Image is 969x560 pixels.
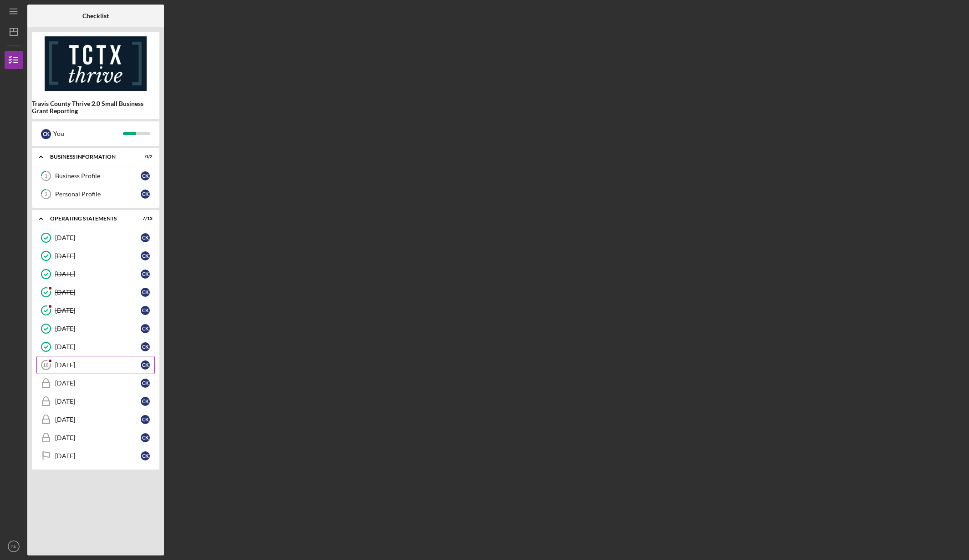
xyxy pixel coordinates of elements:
div: C K [141,360,150,370]
div: Personal Profile [55,190,141,198]
div: Business Profile [55,172,141,180]
a: [DATE]CK [36,265,155,283]
a: [DATE]CK [36,320,155,338]
a: [DATE]CK [36,410,155,429]
div: C K [141,270,150,279]
div: C K [141,379,150,388]
div: [DATE] [55,434,141,441]
a: 10[DATE]CK [36,356,155,374]
div: You [53,126,123,141]
div: C K [141,433,150,442]
div: C K [141,171,150,180]
div: C K [141,397,150,406]
div: [DATE] [55,361,141,369]
div: [DATE] [55,398,141,405]
a: [DATE]CK [36,229,155,247]
a: [DATE]CK [36,283,155,301]
div: C K [141,342,150,351]
tspan: 2 [45,191,47,197]
div: 7 / 13 [136,216,153,221]
div: BUSINESS INFORMATION [50,154,130,160]
div: [DATE] [55,325,141,332]
a: 1Business ProfileCK [36,167,155,185]
div: C K [141,190,150,199]
b: Checklist [82,12,109,20]
div: C K [141,415,150,424]
div: [DATE] [55,289,141,296]
a: [DATE]CK [36,374,155,392]
tspan: 10 [43,362,48,368]
a: 2Personal ProfileCK [36,185,155,203]
a: [DATE]CK [36,338,155,356]
div: [DATE] [55,416,141,423]
div: [DATE] [55,380,141,387]
div: C K [41,129,51,139]
text: CK [10,544,17,549]
div: 0 / 2 [136,154,153,160]
a: [DATE]CK [36,301,155,320]
tspan: 1 [45,173,47,179]
div: Operating Statements [50,216,130,221]
div: C K [141,451,150,460]
div: C K [141,251,150,260]
div: [DATE] [55,252,141,260]
div: C K [141,233,150,242]
div: [DATE] [55,307,141,314]
b: Travis County Thrive 2.0 Small Business Grant Reporting [32,100,159,115]
a: [DATE]CK [36,392,155,410]
div: [DATE] [55,452,141,460]
a: [DATE]CK [36,429,155,447]
a: [DATE]CK [36,247,155,265]
div: [DATE] [55,343,141,350]
div: [DATE] [55,234,141,241]
div: [DATE] [55,270,141,278]
button: CK [5,537,23,555]
a: [DATE]CK [36,447,155,465]
div: C K [141,324,150,333]
div: C K [141,288,150,297]
img: Product logo [32,36,159,91]
div: C K [141,306,150,315]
